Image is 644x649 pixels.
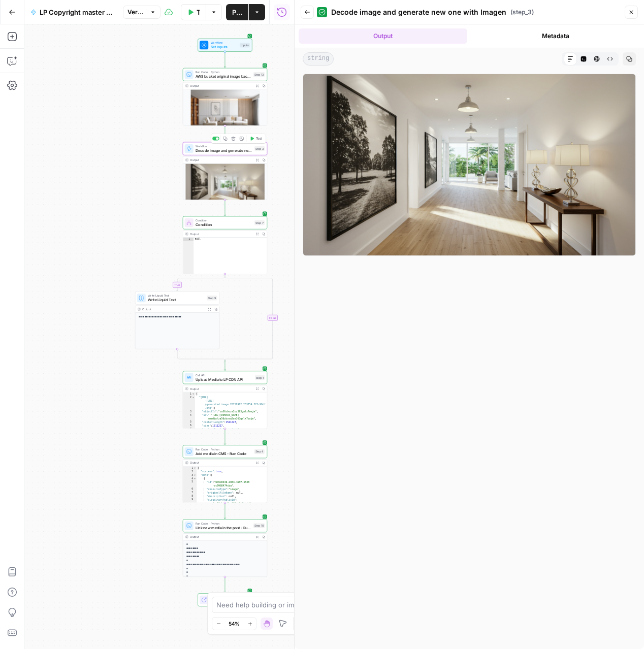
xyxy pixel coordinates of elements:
[183,495,197,498] div: 8
[183,371,267,429] div: Call APIUpload Media to LP CDN APIStep 1Output{ "[URL] -[URL] /generated_image_20250902_203754_22...
[253,72,265,77] div: Step 13
[183,142,267,200] div: WorkflowDecode image and generate new one with ImagenStep 3TestOutput
[207,296,217,301] div: Step 9
[196,447,252,451] span: Run Code · Python
[183,424,195,428] div: 6
[254,146,265,151] div: Step 3
[196,373,253,377] span: Call API
[183,480,197,488] div: 5
[196,70,251,75] span: Run Code · Python
[177,349,225,362] g: Edge from step_9 to step_7-conditional-end
[196,74,251,79] span: AWS bucket original image backup Run Code
[191,392,195,396] span: Toggle code folding, rows 1 through 12
[183,410,195,413] div: 3
[148,297,205,303] span: Write Liquid Text
[183,466,197,470] div: 1
[183,413,195,420] div: 4
[196,144,252,149] span: Workflow
[183,491,197,495] div: 7
[224,577,226,593] g: Edge from step_10 to end
[24,4,121,20] button: LP Copyright master workflow
[211,41,238,45] span: Workflow
[247,135,264,142] button: Test
[190,83,252,88] div: Output
[183,68,267,126] div: Run Code · PythonAWS bucket original image backup Run CodeStep 13Output
[194,473,197,477] span: Toggle code folding, rows 3 through 54
[183,396,195,410] div: 2
[181,4,206,20] button: Test Workflow
[183,428,195,431] div: 7
[183,392,195,396] div: 1
[176,274,225,290] g: Edge from step_7 to step_9
[183,445,267,503] div: Run Code · PythonAdd media in CMS - Run CodeStep 4Output{ "success":true, "data":[ { "id":"676a9b...
[299,28,467,44] button: Output
[224,429,226,444] g: Edge from step_1 to step_4
[183,238,194,241] div: 1
[225,274,273,362] g: Edge from step_7 to step_7-conditional-end
[196,218,252,222] span: Condition
[254,220,265,225] div: Step 7
[194,466,197,470] span: Toggle code folding, rows 1 through 111
[183,216,267,274] div: ConditionConditionStep 7Outputnull
[232,7,242,17] span: Publish
[183,473,197,477] div: 3
[196,521,251,526] span: Run Code · Python
[190,461,252,465] div: Output
[226,4,248,20] button: Publish
[196,222,252,228] span: Condition
[191,396,195,399] span: Toggle code folding, rows 2 through 11
[224,503,226,518] g: Edge from step_4 to step_10
[183,39,267,52] div: WorkflowSet InputsInputs
[40,7,115,17] span: LP Copyright master workflow
[190,157,252,162] div: Output
[183,470,197,473] div: 2
[255,375,265,380] div: Step 1
[190,386,252,391] div: Output
[183,498,197,505] div: 9
[331,7,506,17] span: Decode image and generate new one with Imagen
[148,294,205,298] span: Write Liquid Text
[224,200,226,216] g: Edge from step_3 to step_7
[254,449,265,454] div: Step 4
[224,361,226,371] g: Edge from step_7-conditional-end to step_1
[190,535,252,539] div: Output
[183,420,195,424] div: 5
[190,232,252,236] div: Output
[240,43,250,48] div: Inputs
[303,52,334,66] span: string
[196,451,252,457] span: Add media in CMS - Run Code
[197,7,200,17] span: Test Workflow
[196,148,252,153] span: Decode image and generate new one with Imagen
[183,477,197,480] div: 4
[303,74,636,256] img: output preview
[253,523,265,528] div: Step 10
[229,620,240,628] span: 54%
[224,52,226,68] g: Edge from start to step_13
[183,488,197,491] div: 6
[256,136,263,141] span: Test
[194,477,197,480] span: Toggle code folding, rows 4 through 53
[183,89,267,133] img: diwoh3cwzjeecedgfw25.jpg
[183,593,267,606] div: EndOutput
[127,8,147,17] span: Version 6
[183,164,267,207] img: generated_image_20250826_193613_bb2a1db8.png
[471,28,640,44] button: Metadata
[142,307,204,311] div: Output
[510,8,534,17] span: ( step_3 )
[196,525,251,531] span: Link new media in the post - Run Code
[123,6,160,19] button: Version 6
[211,44,238,50] span: Set Inputs
[196,377,253,382] span: Upload Media to LP CDN API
